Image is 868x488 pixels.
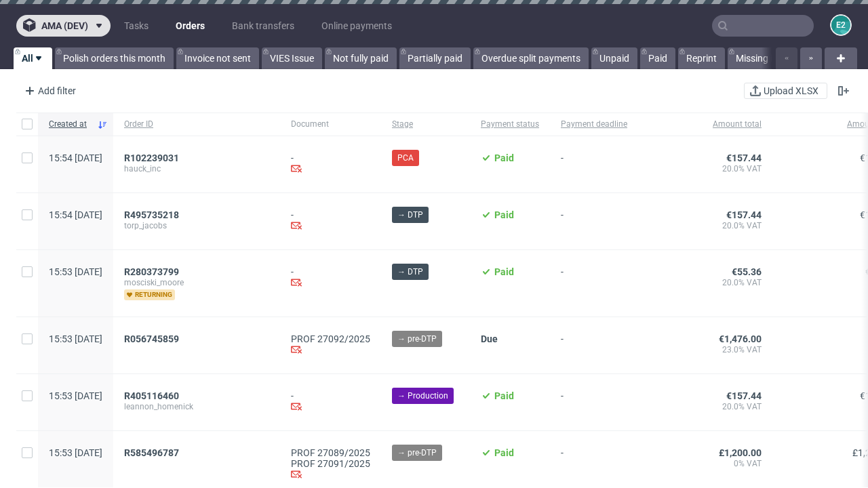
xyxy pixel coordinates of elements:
[678,47,725,69] a: Reprint
[392,119,459,130] span: Stage
[124,390,179,401] span: R405116460
[744,83,827,99] button: Upload XLSX
[397,209,423,221] span: → DTP
[397,390,448,402] span: → Production
[494,209,514,220] span: Paid
[732,266,762,277] span: €55.36
[49,447,102,458] span: 15:53 [DATE]
[291,266,370,290] div: -
[649,344,762,355] span: 23.0% VAT
[494,152,514,163] span: Paid
[728,47,808,69] a: Missing invoice
[49,209,102,220] span: 15:54 [DATE]
[124,447,179,458] span: R585496787
[481,119,539,130] span: Payment status
[124,119,269,130] span: Order ID
[831,16,850,35] figcaption: e2
[397,447,437,459] span: → pre-DTP
[124,209,179,220] span: R495735218
[49,119,92,130] span: Created at
[397,266,423,278] span: → DTP
[761,86,821,96] span: Upload XLSX
[561,209,627,233] span: -
[291,458,370,469] a: PROF 27091/2025
[561,333,627,357] span: -
[649,119,762,130] span: Amount total
[494,266,514,277] span: Paid
[19,80,79,102] div: Add filter
[124,220,269,231] span: torp_jacobs
[49,390,102,401] span: 15:53 [DATE]
[49,333,102,344] span: 15:53 [DATE]
[561,447,627,482] span: -
[124,447,182,458] a: R585496787
[494,390,514,401] span: Paid
[649,401,762,412] span: 20.0% VAT
[124,333,179,344] span: R056745859
[719,333,762,344] span: €1,476.00
[291,447,370,458] a: PROF 27089/2025
[494,447,514,458] span: Paid
[649,458,762,469] span: 0% VAT
[726,390,762,401] span: €157.44
[224,15,302,37] a: Bank transfers
[325,47,397,69] a: Not fully paid
[591,47,637,69] a: Unpaid
[55,47,174,69] a: Polish orders this month
[481,333,498,344] span: Due
[649,163,762,174] span: 20.0% VAT
[262,47,322,69] a: VIES Issue
[176,47,259,69] a: Invoice not sent
[124,390,182,401] a: R405116460
[291,333,370,344] a: PROF 27092/2025
[649,220,762,231] span: 20.0% VAT
[167,15,213,37] a: Orders
[291,390,370,414] div: -
[124,152,179,163] span: R102239031
[16,15,111,37] button: ama (dev)
[726,152,762,163] span: €157.44
[124,333,182,344] a: R056745859
[49,266,102,277] span: 15:53 [DATE]
[561,152,627,176] span: -
[124,152,182,163] a: R102239031
[116,15,157,37] a: Tasks
[291,209,370,233] div: -
[473,47,589,69] a: Overdue split payments
[313,15,400,37] a: Online payments
[397,333,437,345] span: → pre-DTP
[726,209,762,220] span: €157.44
[291,119,370,130] span: Document
[49,152,102,163] span: 15:54 [DATE]
[124,266,182,277] a: R280373799
[124,401,269,412] span: leannon_homenick
[291,152,370,176] div: -
[397,152,414,164] span: PCA
[124,289,175,300] span: returning
[640,47,675,69] a: Paid
[399,47,471,69] a: Partially paid
[14,47,52,69] a: All
[124,277,269,288] span: mosciski_moore
[41,21,88,30] span: ama (dev)
[719,447,762,458] span: £1,200.00
[649,277,762,288] span: 20.0% VAT
[124,266,179,277] span: R280373799
[561,266,627,300] span: -
[124,163,269,174] span: hauck_inc
[561,119,627,130] span: Payment deadline
[124,209,182,220] a: R495735218
[561,390,627,414] span: -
